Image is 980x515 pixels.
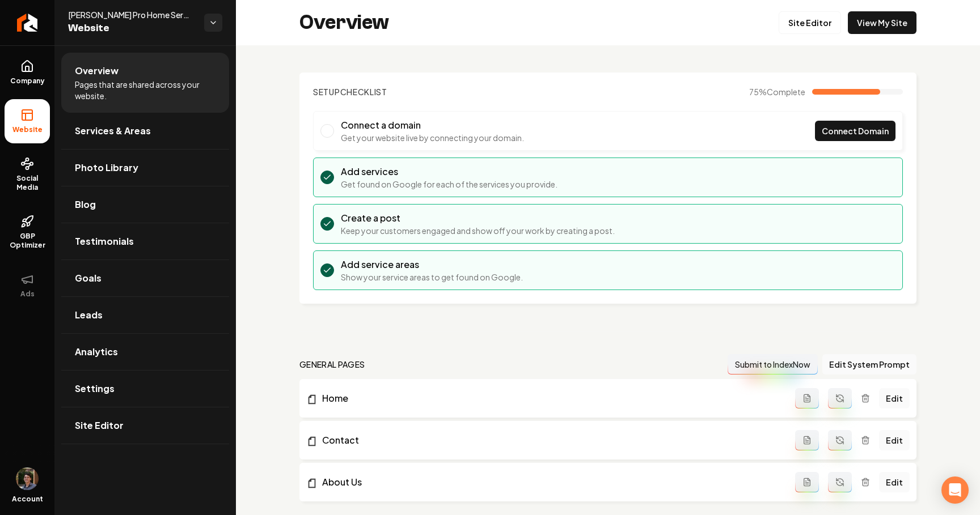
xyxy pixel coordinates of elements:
a: View My Site [848,11,916,34]
span: [PERSON_NAME] Pro Home Services [68,9,195,20]
span: Site Editor [75,419,124,432]
button: Edit System Prompt [822,354,916,374]
a: Analytics [61,334,229,370]
a: Home [306,391,795,405]
a: Blog [61,186,229,223]
h3: Add services [341,165,557,178]
h3: Connect a domain [341,118,524,132]
span: GBP Optimizer [5,232,50,250]
a: Edit [879,430,910,450]
a: Site Editor [779,11,841,34]
span: Analytics [75,345,118,359]
span: Leads [75,308,103,322]
h2: Checklist [313,86,387,97]
span: Website [68,20,195,36]
button: Add admin page prompt [795,388,819,408]
a: Leads [61,297,229,333]
span: Photo Library [75,161,138,174]
span: Complete [767,87,805,97]
span: Services & Areas [75,124,151,138]
button: Submit to IndexNow [728,354,818,374]
span: Ads [16,290,39,299]
a: Company [5,50,50,95]
a: Social Media [5,148,50,201]
span: Testimonials [75,235,134,248]
a: Edit [879,388,910,408]
span: Overview [75,64,119,78]
p: Get your website live by connecting your domain. [341,132,524,143]
img: Mitchell Stahl [16,467,39,490]
a: Services & Areas [61,113,229,149]
a: Connect Domain [815,121,895,141]
span: 75 % [749,86,805,97]
button: Add admin page prompt [795,472,819,492]
p: Get found on Google for each of the services you provide. [341,178,557,190]
img: Rebolt Logo [17,14,38,32]
h3: Create a post [341,211,615,225]
h2: Overview [299,11,389,34]
button: Ads [5,263,50,308]
span: Company [6,76,49,86]
span: Website [8,125,47,134]
span: Account [12,495,43,504]
span: Setup [313,87,340,97]
button: Open user button [16,467,39,490]
h2: general pages [299,359,365,370]
span: Blog [75,198,96,211]
span: Connect Domain [822,125,889,137]
p: Keep your customers engaged and show off your work by creating a post. [341,225,615,236]
a: Settings [61,371,229,407]
div: Open Intercom Messenger [941,476,969,504]
a: Contact [306,433,795,447]
span: Pages that are shared across your website. [75,79,216,101]
span: Social Media [5,174,50,192]
a: GBP Optimizer [5,206,50,259]
h3: Add service areas [341,258,523,271]
a: Goals [61,260,229,296]
p: Show your service areas to get found on Google. [341,271,523,283]
a: Site Editor [61,407,229,444]
a: Edit [879,472,910,492]
span: Settings [75,382,115,395]
a: Testimonials [61,223,229,259]
a: About Us [306,475,795,489]
span: Goals [75,271,102,285]
button: Add admin page prompt [795,430,819,450]
a: Photo Library [61,150,229,186]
